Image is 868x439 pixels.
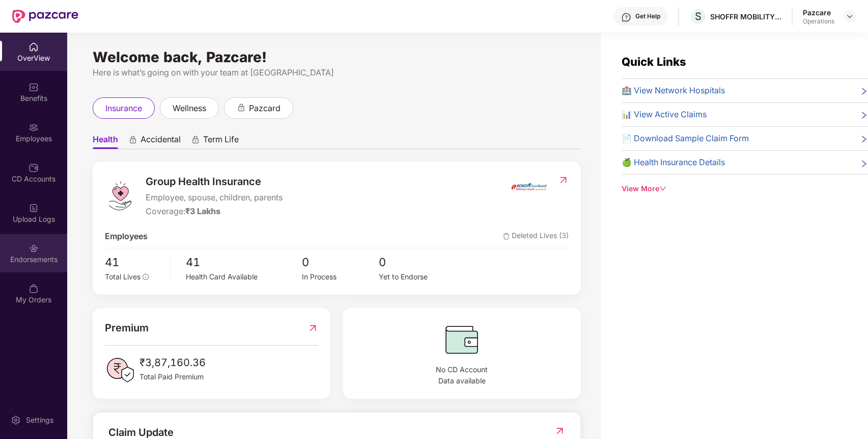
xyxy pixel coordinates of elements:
[146,205,283,218] div: Coverage:
[105,180,135,211] img: logo
[146,191,283,204] span: Employee, spouse, children, parents
[558,175,569,185] img: RedirectIcon
[846,12,854,20] img: svg+xml;base64,PHN2ZyBpZD0iRHJvcGRvd24tMzJ4MzIiIHhtbG5zPSJodHRwOi8vd3d3LnczLm9yZy8yMDAwL3N2ZyIgd2...
[29,283,39,294] img: svg+xml;base64,PHN2ZyBpZD0iTXlfT3JkZXJzIiBkYXRhLW5hbWU9Ik15IE9yZGVycyIgeG1sbnM9Imh0dHA6Ly93d3cudz...
[860,86,868,97] span: right
[29,122,39,133] img: svg+xml;base64,PHN2ZyBpZD0iRW1wbG95ZWVzIiB4bWxucz0iaHR0cDovL3d3dy53My5vcmcvMjAwMC9zdmciIHdpZHRoPS...
[29,163,39,173] img: svg+xml;base64,PHN2ZyBpZD0iQ0RfQWNjb3VudHMiIGRhdGEtbmFtZT0iQ0QgQWNjb3VudHMiIHhtbG5zPSJodHRwOi8vd3...
[173,102,206,115] span: wellness
[105,253,163,271] span: 41
[622,183,868,194] div: View More
[379,271,456,282] div: Yet to Endorse
[105,230,148,243] span: Employees
[659,185,666,192] span: down
[186,253,302,271] span: 41
[301,253,379,271] span: 0
[622,108,707,121] span: 📊 View Active Claims
[29,42,39,52] img: svg+xml;base64,PHN2ZyBpZD0iSG9tZSIgeG1sbnM9Imh0dHA6Ly93d3cudzMub3JnLzIwMDAvc3ZnIiB3aWR0aD0iMjAiIG...
[249,102,281,115] span: pazcard
[29,203,39,213] img: svg+xml;base64,PHN2ZyBpZD0iVXBsb2FkX0xvZ3MiIGRhdGEtbmFtZT0iVXBsb2FkIExvZ3MiIHhtbG5zPSJodHRwOi8vd3...
[355,320,568,359] img: CDBalanceIcon
[307,320,318,336] img: RedirectIcon
[93,66,581,79] div: Here is what’s going on with your team at [GEOGRAPHIC_DATA]
[139,371,206,382] span: Total Paid Premium
[29,243,39,253] img: svg+xml;base64,PHN2ZyBpZD0iRW5kb3JzZW1lbnRzIiB4bWxucz0iaHR0cDovL3d3dy53My5vcmcvMjAwMC9zdmciIHdpZH...
[622,156,725,169] span: 🍏 Health Insurance Details
[146,174,283,190] span: Group Health Insurance
[29,82,39,92] img: svg+xml;base64,PHN2ZyBpZD0iQmVuZWZpdHMiIHhtbG5zPSJodHRwOi8vd3d3LnczLm9yZy8yMDAwL3N2ZyIgd2lkdGg9Ij...
[860,134,868,145] span: right
[185,206,220,216] span: ₹3 Lakhs
[141,134,181,149] span: Accidental
[186,271,302,282] div: Health Card Available
[621,12,631,22] img: svg+xml;base64,PHN2ZyBpZD0iSGVscC0zMngzMiIgeG1sbnM9Imh0dHA6Ly93d3cudzMub3JnLzIwMDAvc3ZnIiB3aWR0aD...
[12,10,78,23] img: New Pazcare Logo
[191,135,200,144] div: animation
[695,10,702,22] span: S
[554,426,565,436] img: RedirectIcon
[139,355,206,371] span: ₹3,87,160.36
[105,272,141,281] span: Total Lives
[355,364,568,386] span: No CD Account Data available
[237,103,246,112] div: animation
[105,102,142,115] span: insurance
[622,84,725,97] span: 🏥 View Network Hospitals
[143,274,149,280] span: info-circle
[803,8,834,17] div: Pazcare
[860,110,868,121] span: right
[301,271,379,282] div: In Process
[105,355,135,385] img: PaidPremiumIcon
[203,134,239,149] span: Term Life
[379,253,456,271] span: 0
[622,55,686,68] span: Quick Links
[510,174,548,199] img: insurerIcon
[503,230,569,243] span: Deleted Lives (3)
[710,12,781,21] div: SHOFFR MOBILITY PRIVATE LIMITED
[503,233,510,240] img: deleteIcon
[105,320,149,336] span: Premium
[11,415,21,425] img: svg+xml;base64,PHN2ZyBpZD0iU2V0dGluZy0yMHgyMCIgeG1sbnM9Imh0dHA6Ly93d3cudzMub3JnLzIwMDAvc3ZnIiB3aW...
[635,12,660,20] div: Get Help
[860,158,868,169] span: right
[23,415,57,425] div: Settings
[93,134,118,149] span: Health
[803,17,834,25] div: Operations
[622,132,749,145] span: 📄 Download Sample Claim Form
[128,135,137,144] div: animation
[93,53,581,61] div: Welcome back, Pazcare!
